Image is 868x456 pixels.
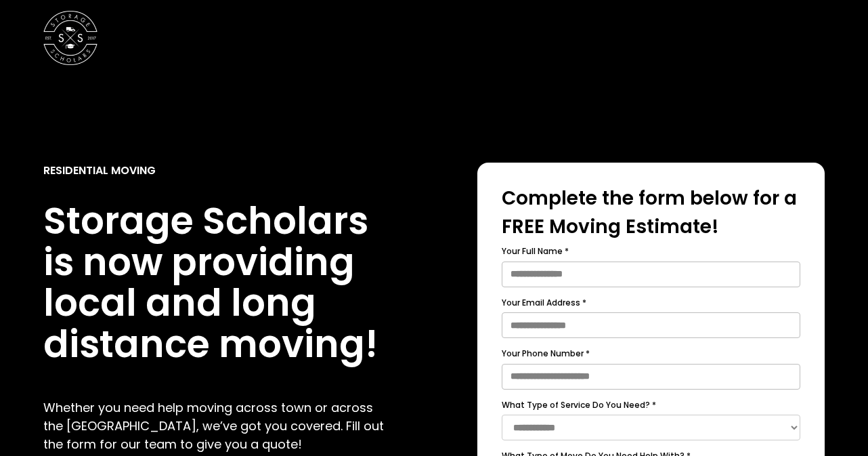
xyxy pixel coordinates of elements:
[502,184,800,241] div: Complete the form below for a FREE Moving Estimate!
[502,398,800,413] label: What Type of Service Do You Need? *
[43,11,97,65] img: Storage Scholars main logo
[502,244,800,259] label: Your Full Name *
[43,398,391,453] p: Whether you need help moving across town or across the [GEOGRAPHIC_DATA], we’ve got you covered. ...
[43,163,156,179] div: Residential Moving
[502,346,800,361] label: Your Phone Number *
[502,295,800,310] label: Your Email Address *
[43,201,391,365] h1: Storage Scholars is now providing local and long distance moving!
